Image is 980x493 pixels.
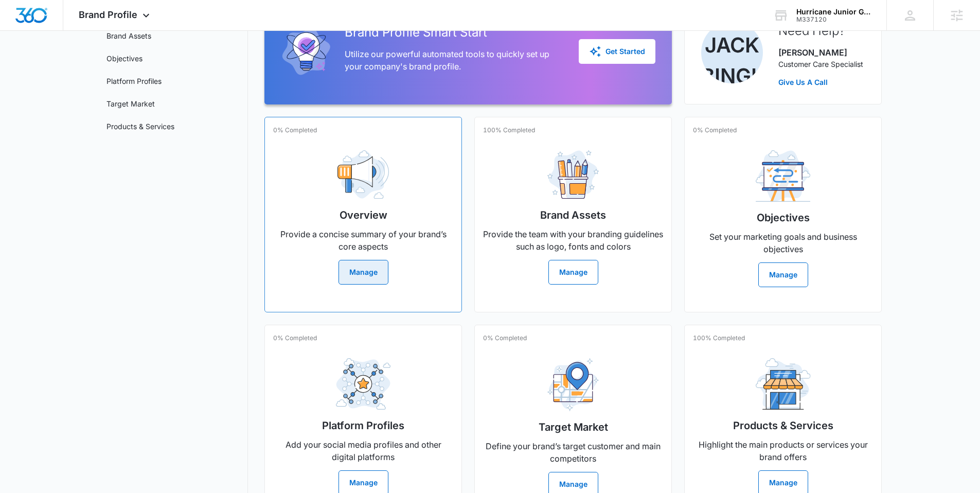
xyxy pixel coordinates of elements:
[264,117,462,312] a: 0% CompletedOverviewProvide a concise summary of your brand’s core aspectsManage
[273,333,317,343] p: 0% Completed
[483,228,663,253] p: Provide the team with your branding guidelines such as logo, fonts and colors
[684,117,882,312] a: 0% CompletedObjectivesSet your marketing goals and business objectivesManage
[483,440,663,465] p: Define your brand’s target customer and main competitors
[757,210,810,225] h2: Objectives
[548,260,598,285] button: Manage
[345,23,562,42] h2: Brand Profile Smart Start
[106,121,174,132] a: Products & Services
[579,39,655,64] button: Get Started
[733,418,833,433] h2: Products & Services
[693,126,737,135] p: 0% Completed
[345,48,562,73] p: Utilize our powerful automated tools to quickly set up your company's brand profile.
[106,98,155,109] a: Target Market
[483,333,527,343] p: 0% Completed
[273,126,317,135] p: 0% Completed
[796,8,871,16] div: account name
[338,260,388,285] button: Manage
[483,126,535,135] p: 100% Completed
[322,418,404,433] h2: Platform Profiles
[106,30,151,41] a: Brand Assets
[273,228,453,253] p: Provide a concise summary of your brand’s core aspects
[79,9,137,20] span: Brand Profile
[778,77,863,87] a: Give Us A Call
[758,262,808,287] button: Manage
[273,438,453,463] p: Add your social media profiles and other digital platforms
[539,419,608,435] h2: Target Market
[778,22,863,40] h2: Need Help?
[693,438,873,463] p: Highlight the main products or services your brand offers
[340,207,387,223] h2: Overview
[778,59,863,69] p: Customer Care Specialist
[693,333,745,343] p: 100% Completed
[796,16,871,23] div: account id
[778,46,863,59] p: [PERSON_NAME]
[589,45,645,58] div: Get Started
[693,231,873,255] p: Set your marketing goals and business objectives
[701,22,763,83] img: Jack Bingham
[106,76,162,86] a: Platform Profiles
[106,53,142,64] a: Objectives
[540,207,606,223] h2: Brand Assets
[474,117,672,312] a: 100% CompletedBrand AssetsProvide the team with your branding guidelines such as logo, fonts and ...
